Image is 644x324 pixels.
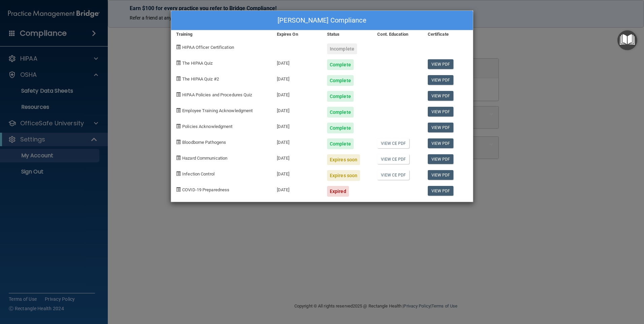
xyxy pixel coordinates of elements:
div: [DATE] [272,133,322,149]
div: Expired [327,186,349,197]
a: View PDF [428,170,454,180]
div: [DATE] [272,149,322,165]
div: [DATE] [272,102,322,118]
span: The HIPAA Quiz #2 [182,76,219,82]
span: Infection Control [182,171,215,176]
span: The HIPAA Quiz [182,61,213,66]
div: Complete [327,59,354,70]
button: Open Resource Center [617,30,637,50]
a: View PDF [428,154,454,164]
span: HIPAA Officer Certification [182,45,234,50]
div: [DATE] [272,70,322,86]
div: Status [322,30,372,38]
span: HIPAA Policies and Procedures Quiz [182,92,252,97]
a: View PDF [428,138,454,148]
div: Complete [327,75,354,86]
a: View CE PDF [377,170,409,180]
div: Cont. Education [372,30,422,38]
a: View CE PDF [377,138,409,148]
a: View PDF [428,123,454,132]
div: Complete [327,107,354,118]
div: Certificate [423,30,473,38]
a: View CE PDF [377,154,409,164]
span: COVID-19 Preparedness [182,187,229,192]
a: View PDF [428,75,454,85]
span: Bloodborne Pathogens [182,140,226,145]
div: [PERSON_NAME] Compliance [171,11,473,30]
span: Hazard Communication [182,156,227,161]
div: Complete [327,91,354,102]
a: View PDF [428,186,454,196]
div: [DATE] [272,118,322,133]
div: Complete [327,123,354,133]
div: [DATE] [272,181,322,197]
a: View PDF [428,59,454,69]
div: [DATE] [272,86,322,102]
span: Employee Training Acknowledgment [182,108,253,113]
div: [DATE] [272,165,322,181]
div: [DATE] [272,54,322,70]
div: Complete [327,138,354,149]
div: Expires soon [327,154,360,165]
div: Expires On [272,30,322,38]
a: View PDF [428,91,454,101]
div: Training [171,30,272,38]
div: Expires soon [327,170,360,181]
a: View PDF [428,107,454,117]
div: Incomplete [327,43,357,54]
span: Policies Acknowledgment [182,124,232,129]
